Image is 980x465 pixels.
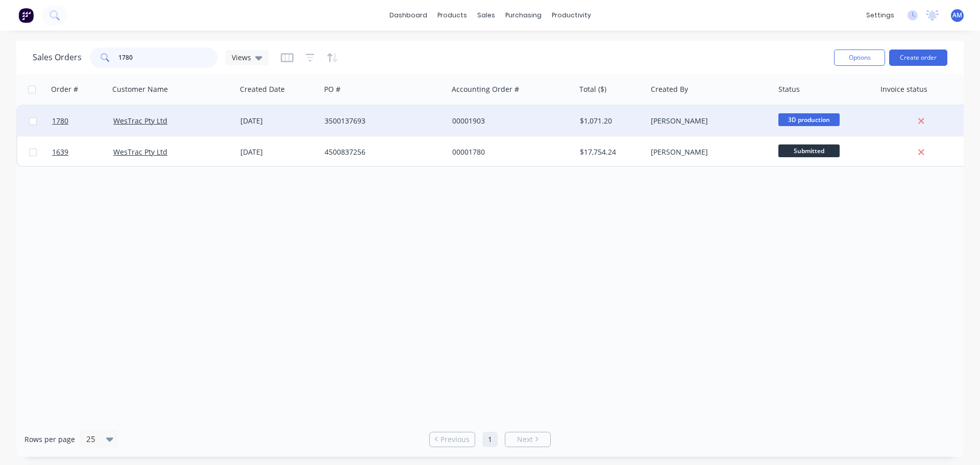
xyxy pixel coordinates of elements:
[52,116,68,126] span: 1780
[778,144,840,157] span: Submitted
[500,8,547,23] div: purchasing
[472,8,500,23] div: sales
[325,116,438,126] div: 3500137693
[240,116,316,126] div: [DATE]
[651,84,688,94] div: Created By
[952,11,962,20] span: AM
[889,50,947,66] button: Create order
[52,147,68,157] span: 1639
[425,432,555,447] ul: Pagination
[880,84,927,94] div: Invoice status
[452,147,566,157] div: 00001780
[505,434,550,445] a: Next page
[430,434,475,445] a: Previous page
[432,8,472,23] div: products
[452,116,566,126] div: 00001903
[579,84,606,94] div: Total ($)
[580,147,640,157] div: $17,754.24
[778,84,800,94] div: Status
[861,8,899,23] div: settings
[240,147,316,157] div: [DATE]
[52,137,113,167] a: 1639
[651,147,764,157] div: [PERSON_NAME]
[517,434,533,445] span: Next
[24,434,75,445] span: Rows per page
[580,116,640,126] div: $1,071.20
[33,53,82,62] h1: Sales Orders
[547,8,596,23] div: productivity
[651,116,764,126] div: [PERSON_NAME]
[482,432,498,447] a: Page 1 is your current page
[18,8,34,23] img: Factory
[52,106,113,136] a: 1780
[240,84,285,94] div: Created Date
[440,434,470,445] span: Previous
[118,47,218,68] input: Search...
[778,113,840,126] span: 3D production
[834,50,885,66] button: Options
[384,8,432,23] a: dashboard
[325,147,438,157] div: 4500837256
[51,84,78,94] div: Order #
[452,84,519,94] div: Accounting Order #
[112,84,168,94] div: Customer Name
[113,147,167,157] a: WesTrac Pty Ltd
[113,116,167,126] a: WesTrac Pty Ltd
[324,84,340,94] div: PO #
[232,52,251,63] span: Views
